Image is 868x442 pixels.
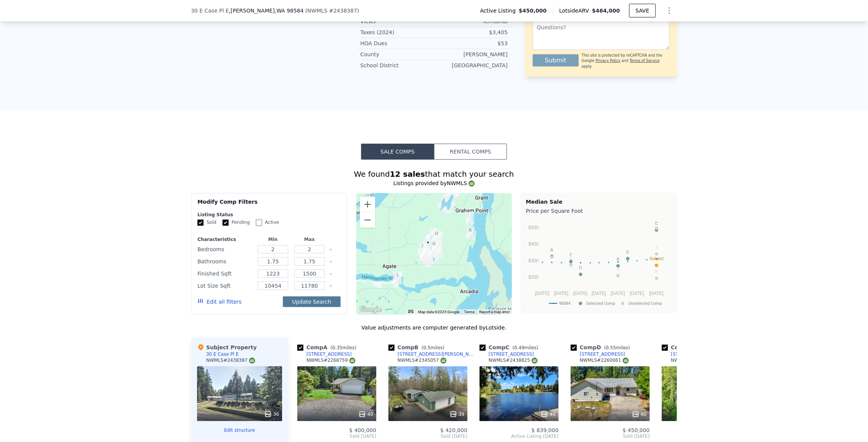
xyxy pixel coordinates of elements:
[526,198,672,206] div: Median Sale
[632,410,647,418] div: 40
[191,169,677,179] div: We found that match your search
[480,7,519,14] span: Active Listing
[393,272,401,285] div: 591 SE Morgan Rd
[571,433,650,439] span: Sold [DATE]
[223,219,250,226] label: Pending
[360,62,434,69] div: School District
[662,3,677,18] button: Show Options
[580,351,625,357] div: [STREET_ADDRESS]
[592,8,620,14] span: $464,000
[191,7,229,14] span: 30 E Case Pl E
[655,269,658,274] text: K
[526,216,672,311] svg: A chart.
[433,246,442,258] div: 90 E Budd Dr
[306,351,352,357] div: [STREET_ADDRESS]
[329,8,357,14] span: # 2438387
[570,253,572,257] text: F
[628,301,662,306] text: Unselected Comp
[480,344,541,351] div: Comp C
[388,344,448,351] div: Comp B
[197,220,204,226] input: Sold
[514,345,524,350] span: 0.49
[510,345,541,350] span: ( miles)
[469,181,475,187] img: NWMLS Logo
[293,236,326,242] div: Max
[297,344,359,351] div: Comp A
[489,357,538,364] div: NWMLS # 2438825
[479,310,510,314] a: Report a map error
[532,427,559,433] span: $ 839,000
[197,427,282,433] button: Edit structure
[428,245,436,258] div: 500 E Lakeshore Dr W
[297,351,352,357] a: [STREET_ADDRESS]
[418,310,459,314] span: Map data ©2025 Google
[480,351,534,357] a: [STREET_ADDRESS]
[197,344,257,351] div: Subject Property
[592,291,606,296] text: [DATE]
[529,241,539,247] text: $400
[650,257,664,261] text: Subject
[434,144,507,160] button: Rental Comps
[327,345,359,350] span: ( miles)
[630,59,660,63] a: Terms of Service
[197,256,253,267] div: Bathrooms
[329,260,332,263] button: Clear
[197,212,341,218] div: Listing Status
[229,7,304,14] span: , [PERSON_NAME]
[206,351,239,357] div: 30 E Case Pl E
[256,220,262,226] input: Active
[529,225,539,230] text: $500
[655,219,658,224] text: L
[532,358,538,364] img: NWMLS Logo
[349,427,376,433] span: $ 400,000
[662,351,750,357] a: [STREET_ADDRESS][PERSON_NAME]
[434,40,508,47] div: $53
[418,345,447,350] span: ( miles)
[249,358,255,364] img: NWMLS Logo
[329,285,332,288] button: Clear
[435,232,443,245] div: 151 E Park Loop
[571,344,633,351] div: Comp D
[424,239,432,252] div: 30 E Case Pl E
[573,291,588,296] text: [DATE]
[466,227,475,239] div: 5153 E Pickering Rd
[398,351,477,357] div: [STREET_ADDRESS][PERSON_NAME]
[630,291,644,296] text: [DATE]
[256,219,279,226] label: Active
[627,250,629,254] text: E
[440,427,467,433] span: $ 420,000
[579,266,582,270] text: D
[197,198,341,212] div: Modify Comp Filters
[655,245,658,250] text: J
[197,244,253,255] div: Bedrooms
[466,212,474,225] div: 4471 E Pickering Rd
[533,54,579,67] button: Submit
[329,248,332,251] button: Clear
[197,268,253,279] div: Finished Sqft
[360,197,375,212] button: Zoom in
[361,144,434,160] button: Sale Comps
[623,427,650,433] span: $ 450,000
[388,433,467,439] span: Sold [DATE]
[519,7,547,14] span: $450,000
[358,410,373,418] div: 40
[551,248,552,253] text: I
[582,53,669,69] div: This site is protected by reCAPTCHA and the Google and apply.
[529,258,539,263] text: $300
[283,296,340,307] button: Update Search
[617,257,619,261] text: B
[360,29,434,36] div: Taxes (2024)
[662,344,723,351] div: Comp E
[360,51,434,58] div: County
[551,247,554,252] text: A
[440,358,447,364] img: NWMLS Logo
[191,324,677,331] div: Value adjustments are computer generated by Lotside .
[428,228,437,241] div: 181 E Dabob Rd
[601,345,633,350] span: ( miles)
[662,433,741,439] span: Sold [DATE]
[434,29,508,36] div: $3,405
[655,221,658,226] text: C
[606,345,616,350] span: 0.55
[306,357,355,364] div: NWMLS # 2268759
[408,310,413,313] button: Keyboard shortcuts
